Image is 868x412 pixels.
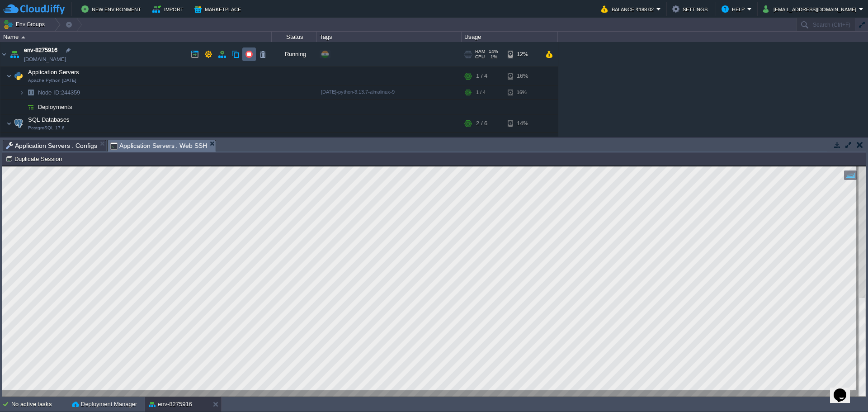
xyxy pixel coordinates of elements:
button: New Environment [81,4,144,14]
span: 14% [489,49,498,54]
button: Settings [672,4,710,14]
iframe: To enrich screen reader interactions, please activate Accessibility in Grammarly extension settings [2,166,866,397]
span: CPU [475,54,485,60]
img: AMDAwAAAACH5BAEAAAAALAAAAAABAAEAAAICRAEAOw== [12,67,25,85]
img: AMDAwAAAACH5BAEAAAAALAAAAAABAAEAAAICRAEAOw== [6,114,12,133]
button: Deployment Manager [72,400,137,409]
img: AMDAwAAAACH5BAEAAAAALAAAAAABAAEAAAICRAEAOw== [0,42,8,66]
button: env-8275916 [149,400,192,409]
div: 16% [508,85,537,99]
div: Running [272,42,317,66]
div: 14% [508,133,537,147]
div: 1 / 4 [476,67,487,85]
div: 2 / 6 [476,133,486,147]
span: Node ID: [38,89,61,96]
div: 14% [508,114,537,133]
div: 1 / 4 [476,85,486,99]
button: Import [152,4,186,14]
span: SQL Databases [27,116,71,123]
button: Help [722,4,747,14]
div: Name [1,32,271,42]
span: Apache Python [DATE] [28,78,76,83]
img: AMDAwAAAACH5BAEAAAAALAAAAAABAAEAAAICRAEAOw== [24,133,37,147]
a: SQL DatabasesPostgreSQL 17.6 [27,116,71,123]
a: [DOMAIN_NAME] [24,55,66,64]
img: AMDAwAAAACH5BAEAAAAALAAAAAABAAEAAAICRAEAOw== [24,85,37,99]
div: 16% [508,67,537,85]
div: Usage [462,32,557,42]
span: Application Servers [27,68,80,76]
div: No active tasks [11,397,68,412]
a: Node ID:244360 [37,136,81,144]
img: AMDAwAAAACH5BAEAAAAALAAAAAABAAEAAAICRAEAOw== [19,133,24,147]
img: AMDAwAAAACH5BAEAAAAALAAAAAABAAEAAAICRAEAOw== [19,100,24,114]
button: Marketplace [194,4,244,14]
span: Application Servers : Web SSH [110,140,208,152]
a: Application ServersApache Python [DATE] [27,69,80,76]
img: AMDAwAAAACH5BAEAAAAALAAAAAABAAEAAAICRAEAOw== [8,42,21,66]
a: Node ID:244359 [37,89,81,96]
img: AMDAwAAAACH5BAEAAAAALAAAAAABAAEAAAICRAEAOw== [24,100,37,114]
button: Duplicate Session [5,155,65,163]
img: AMDAwAAAACH5BAEAAAAALAAAAAABAAEAAAICRAEAOw== [6,67,12,85]
div: 2 / 6 [476,114,487,133]
span: RAM [475,49,485,54]
span: [DATE]-python-3.13.7-almalinux-9 [321,89,395,95]
span: 1% [488,54,497,60]
div: 12% [508,42,537,66]
img: AMDAwAAAACH5BAEAAAAALAAAAAABAAEAAAICRAEAOw== [21,36,25,38]
iframe: chat widget [830,376,859,403]
img: CloudJiffy [3,4,65,15]
a: env-8275916 [24,46,57,55]
a: Deployments [37,103,74,111]
img: AMDAwAAAACH5BAEAAAAALAAAAAABAAEAAAICRAEAOw== [12,114,25,133]
button: Env Groups [3,18,48,31]
div: Status [272,32,316,42]
span: Application Servers : Configs [6,140,97,151]
div: Tags [317,32,461,42]
span: 244359 [37,89,81,96]
span: PostgreSQL 17.6 [28,125,65,131]
img: AMDAwAAAACH5BAEAAAAALAAAAAABAAEAAAICRAEAOw== [19,85,24,99]
button: [EMAIL_ADDRESS][DOMAIN_NAME] [763,4,859,14]
span: 244360 [37,136,81,144]
button: Balance ₹188.02 [601,4,656,14]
